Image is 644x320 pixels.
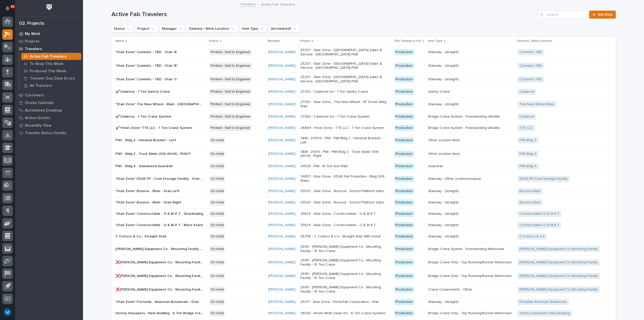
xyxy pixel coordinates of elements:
p: Elliott Equipment Co - Mounting Facility - 15 Ton Crane System [115,246,205,251]
tr: C Cretors & Co - Straight StairC Cretors & Co - Straight Stair On Hold[PERSON_NAME] 26756 - C Cre... [111,231,616,242]
p: ❌[PERSON_NAME] Equipment Co - Mounting Facility - Bridge #2 [115,273,205,278]
p: Projects [25,39,39,44]
p: Stairway - (straight) [428,199,460,205]
div: On Hold [210,310,225,316]
p: Active Fab Travelers [261,1,295,7]
p: Stairway - (straight) [428,299,460,304]
p: All Travelers [30,84,52,88]
p: 25161 - [PERSON_NAME] Equipment Co - Mounting Facility - 15 Ton Crane [300,285,388,294]
button: Item Type [239,25,267,33]
a: PWI Bldg 2 [519,152,536,156]
p: Stairway - (straight) [428,222,460,227]
div: Production [394,310,414,316]
a: [PERSON_NAME] [268,200,296,205]
a: Produced This Week [19,67,83,75]
p: Stairway - (straight) [428,211,460,216]
tr: ✔️Cadence - 1 Ton Gantry Crane✔️Cadence - 1 Ton Gantry Crane Printed - Not to Engineer[PERSON_NAM... [111,86,616,97]
p: Project [300,38,310,44]
a: [PERSON_NAME] [268,274,296,278]
button: Status [111,25,133,33]
a: Bounce Main [519,189,541,193]
p: PWI - Bldg 4 - Galvanized Guardrail [115,163,173,168]
div: Production [394,233,414,240]
p: Travelers [25,47,42,51]
p: Stairway - (straight) [428,188,460,193]
a: [PERSON_NAME] [268,115,296,119]
a: [PERSON_NAME] [268,260,296,265]
a: Travelers [15,45,83,53]
p: 26083 - Roots Multi Clean Inc - 6 Ton Crane Systems [300,311,388,315]
tr: *Stair Zone* Cummins - TBD - Stair 'B'*Stair Zone* Cummins - TBD - Stair 'B' Printed - Not to Eng... [111,59,616,73]
p: 25161 - [PERSON_NAME] Equipment Co - Mounting Facility - 15 Ton Crane [300,245,388,253]
a: Cummins TBD [519,64,542,68]
a: Bounce Main [519,200,541,205]
p: Customers [25,93,44,98]
div: Production [394,246,414,252]
p: Manager [268,38,280,44]
p: T&M - 24011 - PWI - PWI Bldg 2 - Track Slider (106-AS04) - Right [300,150,388,158]
p: 25297 - Stair Zone - [GEOGRAPHIC_DATA] Sales & Service - [GEOGRAPHIC_DATA] PSB [300,48,388,57]
a: EDGE FP Cold Storage Facility [519,177,568,181]
a: [PERSON_NAME] Equipment Co Mounting Facility [519,247,598,251]
button: Notifications [2,3,13,14]
div: Printed - Not to Engineer [210,114,252,120]
div: Production [394,49,414,55]
span: Add New [598,13,613,16]
div: Production [394,259,414,266]
a: Victory Sweepers New Building [519,311,570,315]
p: Bridge Crane Only - Top Running/Runner Motorized [428,273,512,278]
p: Crane Components - Other [428,287,473,292]
tr: *Stair Zone* Bounce - Main - Stair-Right*Stair Zone* Bounce - Main - Stair-Right On Hold[PERSON_N... [111,197,616,208]
tr: *Stair Zone* Constructable - O & M # 7 - Guardrailing*Stair Zone* Constructable - O & M # 7 - Gua... [111,208,616,220]
div: Search [538,11,586,19]
tr: *Stair Zone* Portafab - American Botanicals - Stair*Stair Zone* Portafab - American Botanicals - ... [111,296,616,308]
button: users-avatar [2,307,13,317]
div: Production [394,176,414,182]
p: Automated Drawings [25,108,62,113]
button: Manager [160,25,185,33]
a: All Travelers [19,82,83,89]
p: My Work [25,32,40,36]
div: Production [394,151,414,157]
a: [PERSON_NAME] [268,311,296,315]
div: On Hold [210,151,225,157]
p: 25520 - Stair Zone - Bounce - School Platform stairs [300,200,388,205]
a: [PERSON_NAME] [268,126,296,130]
a: [PERSON_NAME] [268,50,296,54]
p: Bridge Crane Only - Top Running/Runner Motorized [428,310,512,315]
p: ✔️*Hoist Zone* TTE LLC - 1 Ton Crane System [115,125,193,130]
a: [PERSON_NAME] [268,90,296,94]
a: PWI Bldg 4 [519,164,537,168]
div: On Hold [210,163,225,169]
div: On Hold [210,299,225,305]
div: Production [394,89,414,95]
p: Stairway - (straight) [428,63,460,68]
a: Active Quotes [15,114,83,122]
div: Production [394,222,414,228]
button: Project [135,25,158,33]
p: Bridge Crane Only - Top Running/Runner Motorized [428,259,512,265]
a: Constructable O & M # 7 [519,223,559,227]
tr: Victory Sweepers - New Building - 6 Ton Bridge CranesVictory Sweepers - New Building - 6 Ton Brid... [111,308,616,319]
p: Traveler Status Details [25,131,66,135]
div: Production [394,101,414,108]
p: Produced This Week [30,69,66,74]
div: Production [394,137,414,144]
a: My Work [15,30,83,38]
div: On Hold [210,233,225,240]
a: Active Fab Travelers [19,53,83,60]
div: On Hold [210,199,225,206]
tr: PWI - Bldg 4 - Galvanized GuardrailPWI - Bldg 4 - Galvanized Guardrail On Hold[PERSON_NAME] 24528... [111,161,616,172]
p: Other (custom item) [428,151,461,156]
p: 25824 - Stair Zone - Constructable - O & M # 7 [300,223,388,227]
p: 24217 - Stair Zone - Porta-Fab Corporation - Stair [300,300,388,304]
p: Other (custom item) [428,137,461,143]
div: On Hold [210,273,225,279]
a: [PERSON_NAME] [268,77,296,82]
a: [PERSON_NAME] Equipment Co Mounting Facility [519,260,598,265]
div: On Hold [210,188,225,194]
button: Automated? [269,25,300,33]
h1: Active Fab Travelers [111,11,537,18]
p: 25297 - Stair Zone - [GEOGRAPHIC_DATA] Sales & Service - [GEOGRAPHIC_DATA] PSB [300,62,388,70]
a: Constructable O & M # 7 [519,212,559,216]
